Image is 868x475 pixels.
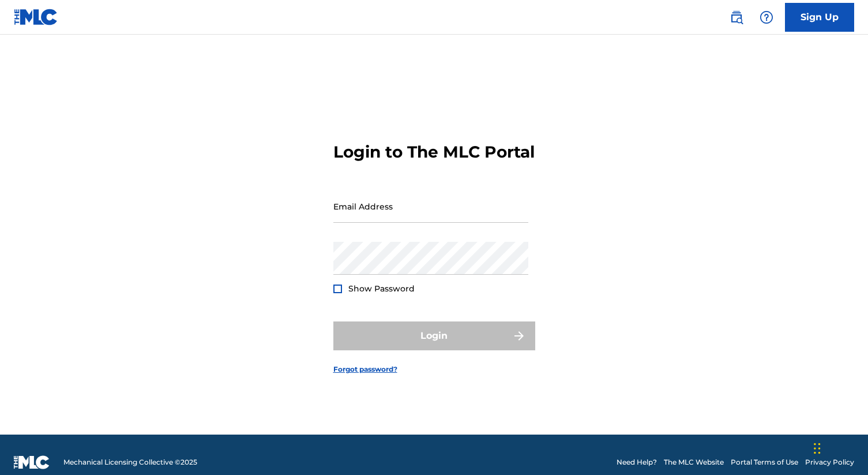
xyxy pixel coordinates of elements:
[760,10,773,24] img: help
[731,457,798,467] a: Portal Terms of Use
[617,457,657,467] a: Need Help?
[63,457,197,467] span: Mechanical Licensing Collective © 2025
[348,283,415,294] span: Show Password
[333,364,397,375] a: Forgot password?
[14,9,58,25] img: MLC Logo
[810,420,868,475] iframe: Chat Widget
[785,3,854,32] a: Sign Up
[14,455,50,469] img: logo
[664,457,724,467] a: The MLC Website
[805,457,854,467] a: Privacy Policy
[755,6,778,29] div: Help
[333,142,535,162] h3: Login to The MLC Portal
[725,6,748,29] a: Public Search
[730,10,743,24] img: search
[814,431,821,466] div: Drag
